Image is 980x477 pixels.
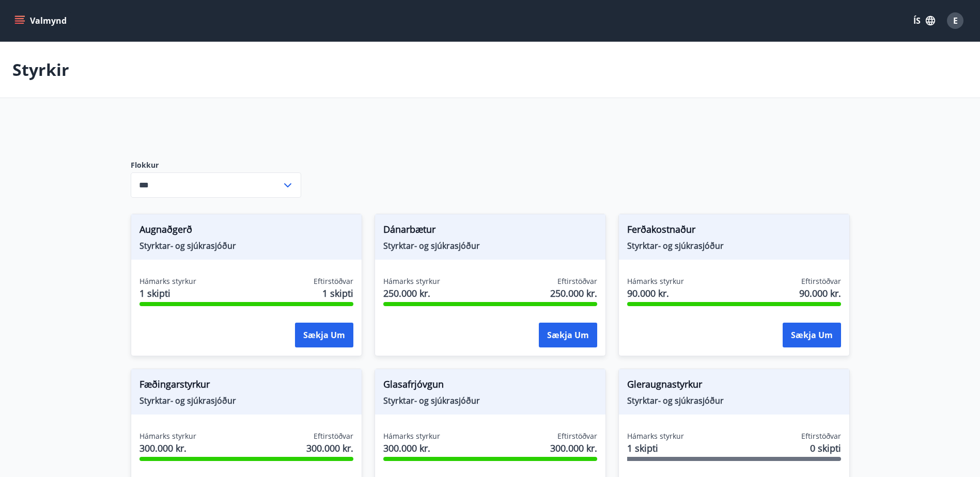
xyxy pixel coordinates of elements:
span: Hámarks styrkur [383,431,440,441]
span: 300.000 kr. [306,441,353,455]
button: Sækja um [783,323,841,347]
button: E [943,8,968,33]
span: 90.000 kr. [627,287,684,300]
span: Augnaðgerð [139,222,353,240]
span: E [953,15,958,26]
span: Hámarks styrkur [383,276,440,287]
span: Eftirstöðvar [557,276,597,287]
span: Styrktar- og sjúkrasjóður [383,240,597,251]
span: Hámarks styrkur [627,431,684,441]
p: Styrkir [12,58,69,81]
label: Flokkur [131,160,301,170]
span: Styrktar- og sjúkrasjóður [627,240,841,251]
span: Ferðakostnaður [627,222,841,240]
span: Dánarbætur [383,222,597,240]
span: 250.000 kr. [383,287,440,300]
span: Styrktar- og sjúkrasjóður [139,240,353,251]
span: 0 skipti [810,441,841,455]
span: Hámarks styrkur [139,431,196,441]
button: Sækja um [295,323,353,347]
span: Gleraugnastyrkur [627,377,841,395]
span: Eftirstöðvar [801,431,841,441]
button: Sækja um [539,323,597,347]
span: 300.000 kr. [383,441,440,455]
span: 300.000 kr. [139,441,196,455]
span: 90.000 kr. [799,287,841,300]
span: Eftirstöðvar [314,276,353,287]
span: 300.000 kr. [550,441,597,455]
span: Styrktar- og sjúkrasjóður [139,395,353,406]
span: 1 skipti [322,287,353,300]
span: Hámarks styrkur [139,276,196,287]
button: ÍS [908,11,941,30]
span: Hámarks styrkur [627,276,684,287]
span: Eftirstöðvar [801,276,841,287]
span: Glasafrjóvgun [383,377,597,395]
span: Fæðingarstyrkur [139,377,353,395]
span: Styrktar- og sjúkrasjóður [383,395,597,406]
span: 1 skipti [627,441,684,455]
span: Eftirstöðvar [557,431,597,441]
button: menu [12,11,71,30]
span: 250.000 kr. [550,287,597,300]
span: Eftirstöðvar [314,431,353,441]
span: Styrktar- og sjúkrasjóður [627,395,841,406]
span: 1 skipti [139,287,196,300]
